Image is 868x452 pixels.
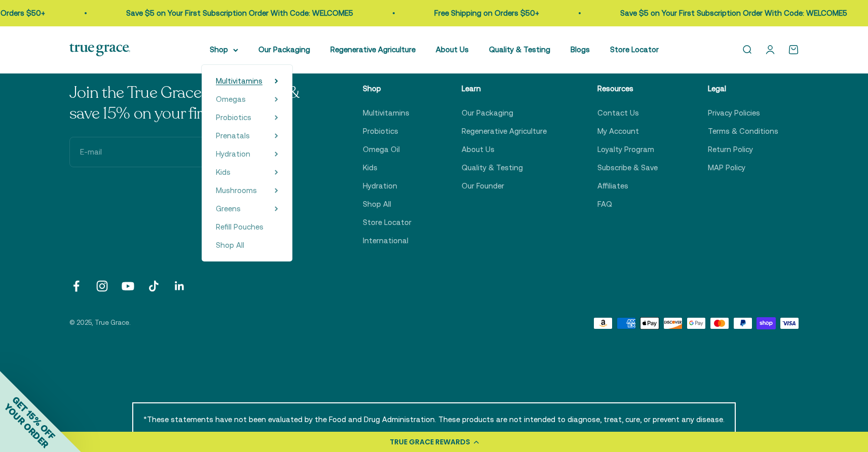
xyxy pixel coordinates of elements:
[216,111,251,124] a: Probiotics
[390,437,470,447] div: TRUE GRACE REWARDS
[216,113,251,122] span: Probiotics
[363,216,411,229] a: Store Locator
[216,148,250,160] a: Hydration
[216,184,257,197] a: Mushrooms
[462,162,523,174] a: Quality & Testing
[216,222,263,231] span: Refill Pouches
[147,279,161,293] a: Follow on TikTok
[216,168,231,176] span: Kids
[216,75,262,87] a: Multivitamins
[216,93,246,105] a: Omegas
[330,45,416,54] a: Regenerative Agriculture
[216,204,241,213] span: Greens
[216,75,278,87] summary: Multivitamins
[708,143,753,156] a: Return Policy
[216,203,241,215] a: Greens
[216,203,278,215] summary: Greens
[216,93,278,105] summary: Omegas
[216,149,250,158] span: Hydration
[489,45,550,54] a: Quality & Testing
[708,107,760,119] a: Privacy Policies
[708,83,778,95] p: Legal
[69,318,131,328] p: © 2025, True Grace.
[69,83,313,125] p: Join the True Grace community & save 15% on your first order.
[216,241,244,249] span: Shop All
[363,235,408,247] a: International
[597,83,658,95] p: Resources
[216,166,278,178] summary: Kids
[597,125,639,137] a: My Account
[126,7,353,19] p: Save $5 on Your First Subscription Order With Code: WELCOME5
[597,162,658,174] a: Subscribe & Save
[210,44,238,56] summary: Shop
[216,77,262,85] span: Multivitamins
[216,166,231,178] a: Kids
[121,279,135,293] a: Follow on YouTube
[597,143,654,156] a: Loyalty Program
[597,180,628,192] a: Affiliates
[462,143,495,156] a: About Us
[69,279,83,293] a: Follow on Facebook
[216,239,278,251] a: Shop All
[258,45,310,54] a: Our Packaging
[216,186,257,195] span: Mushrooms
[132,402,736,437] p: *These statements have not been evaluated by the Food and Drug Administration. These products are...
[597,198,612,210] a: FAQ
[216,130,278,142] summary: Prenatals
[462,83,547,95] p: Learn
[216,131,250,140] span: Prenatals
[216,130,250,142] a: Prenatals
[436,45,469,54] a: About Us
[216,148,278,160] summary: Hydration
[434,9,539,17] a: Free Shipping on Orders $50+
[95,279,109,293] a: Follow on Instagram
[216,184,278,197] summary: Mushrooms
[216,111,278,124] summary: Probiotics
[462,125,547,137] a: Regenerative Agriculture
[462,107,513,119] a: Our Packaging
[571,45,590,54] a: Blogs
[610,45,659,54] a: Store Locator
[10,394,57,441] span: GET 15% OFF
[708,162,745,174] a: MAP Policy
[597,107,639,119] a: Contact Us
[216,221,278,233] a: Refill Pouches
[173,279,186,293] a: Follow on LinkedIn
[708,125,778,137] a: Terms & Conditions
[216,95,246,103] span: Omegas
[462,180,504,192] a: Our Founder
[2,401,51,450] span: YOUR ORDER
[620,7,847,19] p: Save $5 on Your First Subscription Order With Code: WELCOME5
